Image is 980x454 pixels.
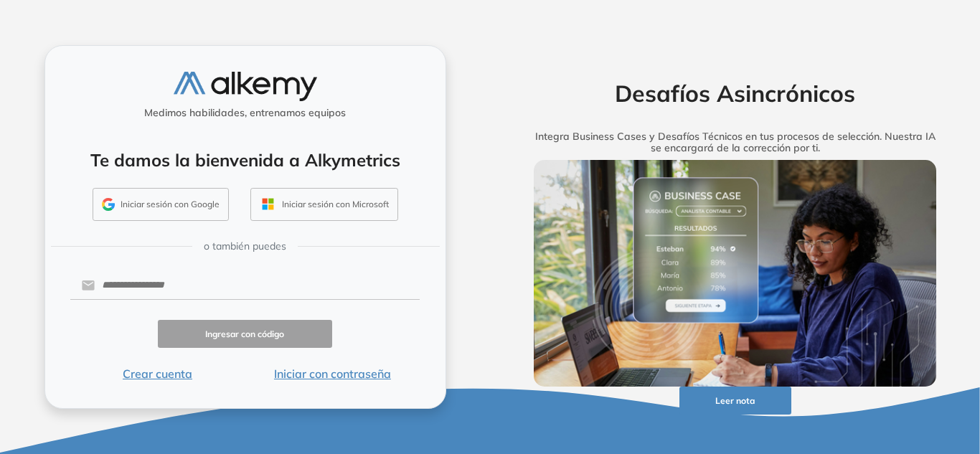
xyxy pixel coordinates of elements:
button: Iniciar sesión con Microsoft [250,188,398,221]
h4: Te damos la bienvenida a Alkymetrics [64,150,427,171]
button: Leer nota [679,387,791,415]
button: Crear cuenta [70,365,245,382]
button: Ingresar con código [158,320,333,348]
h5: Integra Business Cases y Desafíos Técnicos en tus procesos de selección. Nuestra IA se encargará ... [512,131,959,155]
h2: Desafíos Asincrónicos [512,80,959,107]
h5: Medimos habilidades, entrenamos equipos [51,107,440,119]
img: GMAIL_ICON [102,198,115,211]
img: logo-alkemy [174,72,317,101]
img: OUTLOOK_ICON [260,196,276,212]
div: Widget de chat [722,288,980,454]
img: img-more-info [534,160,937,387]
button: Iniciar sesión con Google [93,188,229,221]
button: Iniciar con contraseña [245,365,420,382]
span: o también puedes [204,239,286,254]
iframe: Chat Widget [722,288,980,454]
